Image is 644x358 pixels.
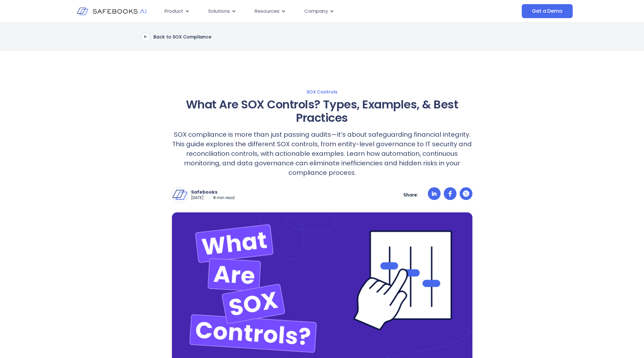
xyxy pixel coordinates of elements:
[255,8,280,15] span: Resources
[165,8,183,15] span: Product
[172,187,188,203] img: Safebooks
[110,89,535,95] a: SOX Controls
[172,130,472,177] p: SOX compliance is more than just passing audits—it’s about safeguarding financial integrity. This...
[208,8,230,15] span: Solutions
[159,5,458,17] div: Menu Toggle
[304,8,328,15] span: Company
[532,8,562,14] span: Get a Demo
[191,195,204,201] p: [DATE]
[403,192,418,198] p: Share:
[141,32,211,41] a: Back to SOX Compliance
[522,4,572,18] a: Get a Demo
[159,5,458,17] nav: Menu
[213,195,235,201] p: 8 min read
[153,34,211,40] p: Back to SOX Compliance
[172,98,472,125] h1: What Are SOX Controls? Types, Examples, & Best Practices
[191,189,235,195] p: Safebooks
